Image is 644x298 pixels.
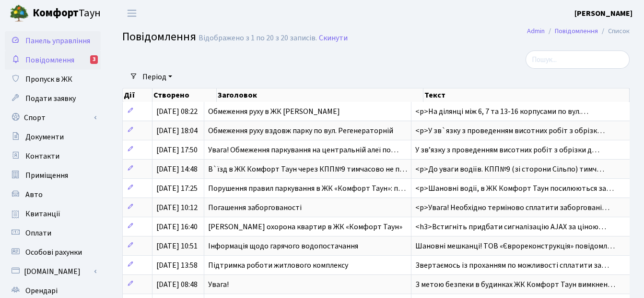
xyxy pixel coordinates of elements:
nav: breadcrumb [513,21,644,41]
span: Приміщення [25,170,68,181]
span: [DATE] 10:51 [156,241,198,251]
a: Контакти [5,147,101,166]
a: Скинути [319,34,348,43]
span: Панель управління [25,36,90,46]
span: Підтримка роботи житлового комплексу [208,260,348,271]
span: Увага! Обмеження паркування на центральній алеї по… [208,145,398,155]
span: [DATE] 17:50 [156,145,198,155]
span: [DATE] 13:58 [156,260,198,271]
span: Контакти [25,151,59,161]
span: Повідомлення [122,28,196,45]
a: Приміщення [5,166,101,185]
th: Текст [423,88,630,102]
span: [PERSON_NAME] охорона квартир в ЖК «Комфорт Таун» [208,222,402,232]
a: Спорт [5,108,101,127]
b: [PERSON_NAME] [574,8,632,19]
span: [DATE] 10:12 [156,202,198,213]
span: Квитанції [25,209,60,219]
span: Подати заявку [25,93,76,104]
span: Обмеження руху вздовж парку по вул. Регенераторній [208,125,393,136]
span: <p>У зв`язку з проведенням висотних робіт з обрізк… [415,125,605,136]
span: Увага! [208,279,229,290]
a: Період [139,69,176,85]
span: В`їзд в ЖК Комфорт Таун через КПП№9 тимчасово не п… [208,164,407,174]
li: Список [598,26,630,37]
span: Орендарі [25,286,58,296]
span: Таун [33,5,101,22]
span: Порушення правил паркування в ЖК «Комфорт Таун»: п… [208,183,406,194]
a: Квитанції [5,204,101,223]
a: Панель управління [5,31,101,50]
th: Створено [152,88,217,102]
a: Пропуск в ЖК [5,70,101,89]
span: [DATE] 16:40 [156,222,198,232]
span: З метою безпеки в будинках ЖК Комфорт Таун вимкнен… [415,279,615,290]
button: Переключити навігацію [120,5,144,21]
span: Пропуск в ЖК [25,74,72,85]
th: Заголовок [217,88,423,102]
span: Інформація щодо гарячого водопостачання [208,241,358,251]
a: Подати заявку [5,89,101,108]
div: 3 [90,55,98,64]
span: Повідомлення [25,55,74,65]
img: logo.png [10,4,29,23]
span: [DATE] 18:04 [156,125,198,136]
a: Admin [527,26,545,36]
a: [DOMAIN_NAME] [5,262,101,281]
span: <h3>Встигніть придбати сигналізацію AJAX за ціною… [415,222,606,232]
span: Авто [25,189,43,200]
a: Повідомлення [555,26,598,36]
a: Особові рахунки [5,243,101,262]
a: [PERSON_NAME] [574,8,632,19]
a: Оплати [5,223,101,243]
span: Оплати [25,228,51,238]
span: [DATE] 17:25 [156,183,198,194]
span: У звʼязку з проведенням висотних робіт з обрізки д… [415,145,599,155]
a: Документи [5,127,101,147]
span: <p>На ділянці між 6, 7 та 13-16 корпусами по вул.… [415,106,588,117]
span: <p>Увага! Необхідно терміново сплатити заборговані… [415,202,609,213]
span: Обмеження руху в ЖК [PERSON_NAME] [208,106,340,117]
div: Відображено з 1 по 20 з 20 записів. [199,34,317,43]
span: Шановні мешканці! ТОВ «Єврореконструкція» повідомл… [415,241,615,251]
span: Документи [25,132,64,142]
span: [DATE] 14:48 [156,164,198,174]
span: Особові рахунки [25,247,82,258]
span: Звертаємось із проханням по можливості сплатити за… [415,260,609,271]
a: Повідомлення3 [5,50,101,70]
span: [DATE] 08:22 [156,106,198,117]
input: Пошук... [526,50,630,69]
span: Погашення заборгованості [208,202,302,213]
a: Авто [5,185,101,204]
span: <p>До уваги водіїв. КПП№9 (зі сторони Сільпо) тимч… [415,164,604,174]
span: <p>Шановні водії, в ЖК Комфорт Таун посилюються за… [415,183,614,194]
th: Дії [123,88,152,102]
span: [DATE] 08:48 [156,279,198,290]
b: Комфорт [33,5,79,21]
